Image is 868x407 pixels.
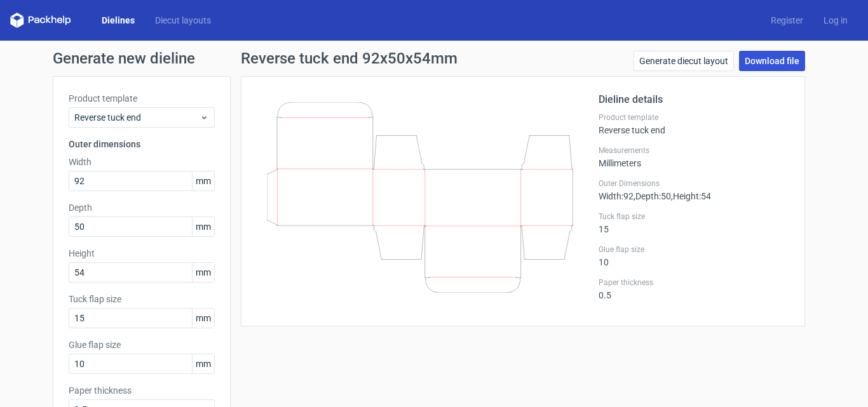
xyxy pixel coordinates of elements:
h2: Dieline details [599,92,789,107]
div: Reverse tuck end [599,112,789,135]
span: mm [192,171,214,190]
span: mm [192,263,214,282]
div: Millimeters [599,145,789,168]
label: Paper thickness [599,277,789,288]
label: Outer Dimensions [599,178,789,189]
span: , Height : 54 [671,191,711,201]
a: Generate diecut layout [634,51,734,71]
span: Width : 92 [599,191,634,201]
h1: Generate new dieline [53,51,815,66]
label: Width [69,156,215,168]
a: Download file [739,51,805,71]
span: , Depth : 50 [634,191,671,201]
label: Product template [599,112,789,123]
span: mm [192,217,214,236]
label: Paper thickness [69,384,215,397]
a: Register [761,14,813,27]
div: 10 [599,244,789,267]
a: Log in [813,14,858,27]
label: Height [69,247,215,260]
label: Glue flap size [69,338,215,351]
div: 15 [599,211,789,234]
a: Diecut layouts [145,14,221,27]
span: mm [192,354,214,373]
label: Measurements [599,145,789,156]
span: mm [192,309,214,328]
label: Tuck flap size [599,211,789,222]
h3: Outer dimensions [69,138,215,150]
label: Glue flap size [599,244,789,255]
h1: Reverse tuck end 92x50x54mm [241,51,458,66]
label: Product template [69,92,215,105]
label: Tuck flap size [69,293,215,305]
span: Reverse tuck end [74,111,200,124]
a: Dielines [92,14,145,27]
div: 0.5 [599,277,789,300]
label: Depth [69,201,215,214]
